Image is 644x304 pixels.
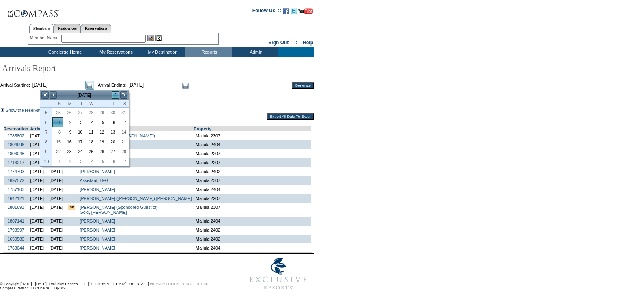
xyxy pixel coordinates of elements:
[28,176,46,185] td: [DATE]
[40,127,52,137] th: 7
[46,203,66,217] td: [DATE]
[74,108,85,117] td: Tuesday, January 27, 2026
[40,156,52,166] th: 10
[85,81,94,90] a: Open the calendar popup.
[118,108,128,117] a: 31
[85,147,96,156] td: Wednesday, February 25, 2026
[118,137,129,147] td: Saturday, February 21, 2026
[64,108,74,117] a: 26
[194,226,311,235] td: Maliula 2402
[107,157,117,166] a: 6
[92,47,138,57] td: My Reservations
[28,235,46,243] td: [DATE]
[96,117,107,127] td: Thursday, February 05, 2026
[6,108,76,113] a: Show the reservation icon definitions
[118,128,128,137] a: 14
[194,243,311,253] td: Maliula 2404
[96,108,106,117] a: 29
[52,127,63,137] td: Sunday, February 08, 2026
[107,108,117,117] a: 30
[283,10,289,15] a: Become our fan on Facebook
[40,137,52,147] th: 8
[68,205,75,210] input: There are special requests for this reservation!
[7,142,24,147] a: 1804996
[86,108,96,117] a: 28
[64,147,74,156] a: 23
[96,108,107,117] td: Thursday, January 29, 2026
[194,185,311,194] td: Maliula 2404
[40,108,52,117] th: 5
[0,81,281,90] td: Arrival Starting: Arrival Ending:
[53,147,63,156] a: 22
[268,40,289,46] a: Sign Out
[28,185,46,194] td: [DATE]
[107,137,118,147] td: Friday, February 20, 2026
[28,226,46,235] td: [DATE]
[107,100,118,108] th: Friday
[52,108,63,117] td: Sunday, January 25, 2026
[28,167,46,176] td: [DATE]
[118,147,128,156] a: 28
[96,128,106,137] a: 12
[118,147,129,156] td: Saturday, February 28, 2026
[185,47,232,57] td: Reports
[40,117,52,127] th: 6
[86,157,96,166] a: 4
[74,156,85,166] td: Tuesday, March 03, 2026
[46,217,66,226] td: [DATE]
[75,108,85,117] a: 27
[86,118,96,127] a: 4
[107,118,117,127] a: 6
[74,117,85,127] td: Tuesday, February 03, 2026
[86,147,96,156] a: 25
[30,126,44,131] a: Arrival
[1,108,4,112] img: Show the reservation icon definitions
[291,10,297,15] a: Follow us on Twitter
[46,226,66,235] td: [DATE]
[96,147,107,156] td: Thursday, February 26, 2026
[7,151,24,156] a: 1806048
[46,235,66,243] td: [DATE]
[86,137,96,146] a: 18
[7,228,24,232] a: 1798997
[80,245,115,250] a: [PERSON_NAME]
[54,24,81,33] a: Residences
[294,40,297,46] span: ::
[63,147,74,156] td: Monday, February 23, 2026
[46,176,66,185] td: [DATE]
[118,157,128,166] a: 7
[29,24,54,33] a: Members
[85,127,96,137] td: Wednesday, February 11, 2026
[80,219,115,224] a: [PERSON_NAME]
[107,137,117,146] a: 20
[118,108,129,117] td: Saturday, January 31, 2026
[75,118,85,127] a: 3
[36,47,92,57] td: Concierge Home
[7,219,24,224] a: 1807141
[28,203,46,217] td: [DATE]
[46,185,66,194] td: [DATE]
[80,228,115,232] a: [PERSON_NAME]
[41,91,49,99] a: <<
[28,194,46,203] td: [DATE]
[52,100,63,108] th: Sunday
[4,126,28,131] a: Reservation
[107,128,117,137] a: 13
[181,81,190,90] a: Open the calendar popup.
[283,8,289,14] img: Become our fan on Facebook
[150,282,179,286] a: PRIVACY POLICY
[7,160,24,165] a: 1716217
[85,156,96,166] td: Wednesday, March 04, 2026
[74,137,85,147] td: Tuesday, February 17, 2026
[118,156,129,166] td: Saturday, March 07, 2026
[303,40,313,46] a: Help
[96,147,106,156] a: 26
[74,127,85,137] td: Tuesday, February 10, 2026
[96,137,106,146] a: 19
[63,156,74,166] td: Monday, March 02, 2026
[194,176,311,185] td: Maliula 2307
[107,147,118,156] td: Friday, February 27, 2026
[52,117,63,127] td: Sunday, February 01, 2026
[28,140,46,149] td: [DATE]
[80,169,115,174] a: [PERSON_NAME]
